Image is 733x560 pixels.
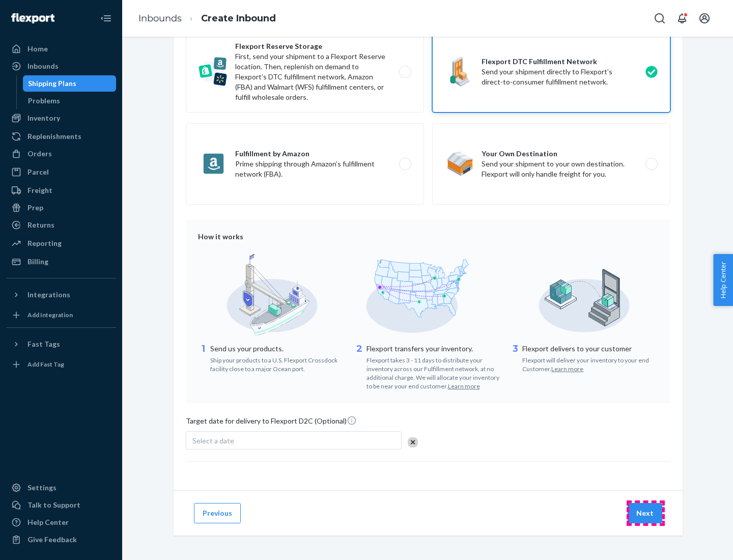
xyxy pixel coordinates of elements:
[650,8,670,29] button: Open Search Box
[6,514,116,530] a: Help Center
[6,200,116,216] a: Prep
[130,4,284,34] ol: breadcrumbs
[27,113,60,123] div: Inventory
[27,257,48,267] div: Billing
[23,93,117,109] a: Problems
[27,535,77,545] div: Give Feedback
[27,238,62,248] div: Reporting
[6,336,116,352] button: Fast Tags
[6,531,116,548] button: Give Feedback
[27,339,60,349] div: Fast Tags
[28,78,76,89] div: Shipping Plans
[366,354,502,391] div: Flexport takes 3 - 11 days to distribute your inventory across our Fulfillment network, at no add...
[6,307,116,323] a: Add Integration
[27,203,43,213] div: Prep
[27,360,64,369] div: Add Fast Tag
[354,343,364,391] div: 2
[6,110,116,126] a: Inventory
[6,146,116,162] a: Orders
[96,8,116,29] button: Close Navigation
[6,58,116,74] a: Inbounds
[201,13,276,24] a: Create Inbound
[27,483,57,493] div: Settings
[6,164,116,180] a: Parcel
[6,217,116,233] a: Returns
[6,254,116,270] a: Billing
[194,503,241,523] button: Previous
[27,311,73,319] div: Add Integration
[6,128,116,145] a: Replenishments
[27,61,59,71] div: Inbounds
[27,185,52,195] div: Freight
[27,220,54,230] div: Returns
[6,182,116,199] a: Freight
[522,344,658,354] p: Flexport delivers to your customer
[27,290,70,300] div: Integrations
[628,503,662,523] button: Next
[11,13,54,23] img: Flexport logo
[210,354,346,373] div: Ship your products to a U.S. Flexport Crossdock facility close to a major Ocean port.
[27,500,80,510] div: Talk to Support
[6,356,116,373] a: Add Fast Tag
[27,44,48,54] div: Home
[6,235,116,251] a: Reporting
[210,344,346,354] p: Send us your products.
[192,436,234,445] span: Select a date
[198,232,658,242] div: How it works
[694,8,715,29] button: Open account menu
[6,480,116,496] a: Settings
[551,365,583,373] button: Learn more
[6,41,116,57] a: Home
[27,167,49,177] div: Parcel
[6,497,116,513] a: Talk to Support
[448,382,480,390] button: Learn more
[510,343,520,373] div: 3
[366,344,502,354] p: Flexport transfers your inventory.
[6,287,116,303] button: Integrations
[672,8,692,29] button: Open notifications
[186,415,357,430] span: Target date for delivery to Flexport D2C (Optional)
[198,343,208,373] div: 1
[138,13,182,24] a: Inbounds
[27,517,69,527] div: Help Center
[27,131,81,142] div: Replenishments
[23,75,117,92] a: Shipping Plans
[27,149,52,159] div: Orders
[522,354,658,373] div: Flexport will deliver your inventory to your end Customer.
[28,96,60,106] div: Problems
[713,254,733,306] button: Help Center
